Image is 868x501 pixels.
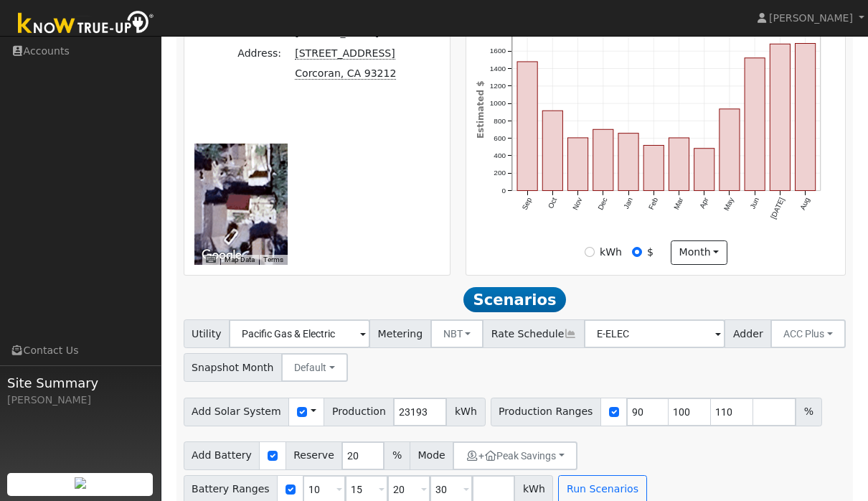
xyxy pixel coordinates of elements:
text: 800 [494,117,506,125]
span: % [384,441,410,470]
rect: onclick="" [694,149,714,191]
button: NBT [430,319,484,348]
img: Know True-Up [11,8,161,40]
text: 1400 [490,65,506,72]
td: Address: [235,43,293,63]
text: 200 [494,169,506,177]
text: Estimated $ [476,81,486,139]
a: Open this area in Google Maps (opens a new window) [198,246,245,265]
span: Reserve [286,441,343,470]
span: Rate Schedule [483,319,585,348]
text: Dec [597,197,609,212]
input: $ [632,247,642,257]
span: kWh [446,398,485,426]
span: Adder [725,319,771,348]
text: 1600 [490,47,506,55]
label: $ [647,245,654,260]
text: Sep [521,196,534,211]
button: Map Data [225,255,255,265]
text: May [722,197,735,212]
rect: onclick="" [543,111,563,190]
text: 400 [494,151,506,159]
input: Select a Rate Schedule [584,319,725,348]
rect: onclick="" [618,134,638,191]
rect: onclick="" [669,138,689,191]
text: Jan [623,197,635,210]
span: Production Ranges [491,398,601,426]
rect: onclick="" [644,146,664,191]
rect: onclick="" [568,138,588,191]
span: Metering [369,319,431,348]
rect: onclick="" [745,58,765,191]
span: Site Summary [7,373,154,393]
span: Utility [184,319,230,348]
button: ACC Plus [770,319,846,348]
button: month [671,240,727,265]
img: Google [198,246,245,265]
span: Add Solar System [184,398,290,426]
a: Terms (opens in new tab) [263,256,283,263]
span: Production [324,398,394,426]
label: kWh [600,245,622,260]
div: [PERSON_NAME] [7,393,154,408]
button: Keyboard shortcuts [206,255,216,265]
text: Aug [799,197,811,212]
span: [PERSON_NAME] [769,12,853,24]
button: +Peak Savings [453,441,577,470]
span: % [796,398,821,426]
text: 1800 [490,29,506,37]
span: Add Battery [184,441,260,470]
span: Mode [410,441,453,470]
text: 1000 [490,99,506,107]
button: Default [281,353,348,382]
img: retrieve [75,477,86,489]
input: Select a Utility [229,319,370,348]
rect: onclick="" [517,62,537,191]
text: Nov [571,197,583,212]
text: Feb [647,196,659,211]
text: Apr [699,196,711,210]
text: Oct [547,196,559,210]
span: Snapshot Month [184,353,283,382]
input: kWh [585,247,595,257]
text: 1200 [490,82,506,90]
text: 600 [494,134,506,142]
rect: onclick="" [720,109,740,191]
text: Mar [673,196,686,211]
text: 0 [502,187,506,195]
rect: onclick="" [796,44,816,191]
rect: onclick="" [770,44,791,190]
text: [DATE] [770,196,786,220]
text: Jun [749,197,761,210]
rect: onclick="" [593,129,613,190]
span: Scenarios [463,287,566,313]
